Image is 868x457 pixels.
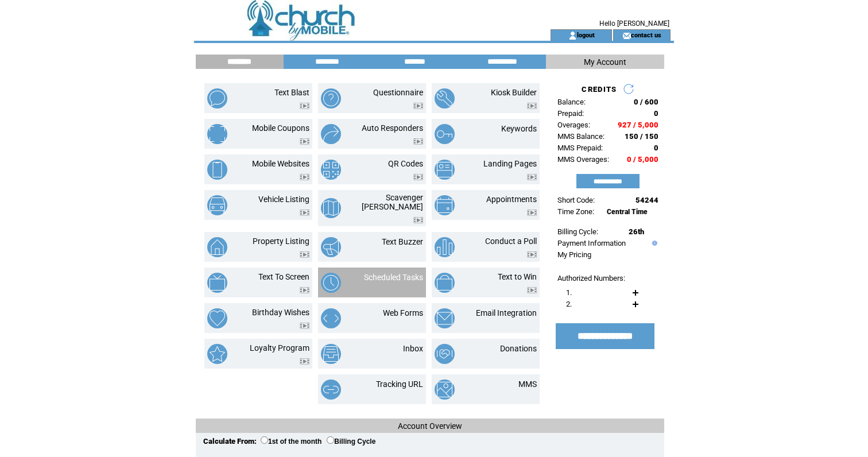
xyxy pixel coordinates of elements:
img: keywords.png [435,124,455,144]
span: Account Overview [398,421,462,431]
a: Vehicle Listing [258,195,309,204]
img: vehicle-listing.png [207,195,227,215]
a: Mobile Websites [252,159,309,168]
img: video.png [527,103,537,109]
img: video.png [300,287,309,293]
span: Balance: [557,98,586,106]
span: 26th [629,227,644,236]
img: contact_us_icon.gif [622,31,631,40]
a: Web Forms [383,308,423,317]
a: QR Codes [388,159,423,168]
span: 1. [566,288,572,297]
span: Prepaid: [557,109,584,118]
img: scheduled-tasks.png [321,273,341,293]
span: 0 / 600 [634,98,658,106]
a: Scheduled Tasks [364,273,423,282]
img: qr-codes.png [321,160,341,180]
span: MMS Overages: [557,155,609,164]
a: Mobile Coupons [252,123,309,133]
img: video.png [300,103,309,109]
img: landing-pages.png [435,160,455,180]
a: Auto Responders [362,123,423,133]
img: video.png [527,287,537,293]
img: auto-responders.png [321,124,341,144]
img: text-buzzer.png [321,237,341,257]
img: loyalty-program.png [207,344,227,364]
a: logout [577,31,595,38]
label: 1st of the month [261,437,321,446]
a: Birthday Wishes [252,308,309,317]
span: 2. [566,300,572,308]
span: Calculate From: [203,437,257,446]
img: text-to-win.png [435,273,455,293]
img: video.png [527,174,537,180]
img: video.png [300,358,309,365]
img: video.png [300,323,309,329]
img: video.png [413,217,423,223]
img: property-listing.png [207,237,227,257]
img: video.png [413,174,423,180]
a: Appointments [486,195,537,204]
span: 0 [654,144,658,152]
a: Keywords [501,124,537,133]
img: scavenger-hunt.png [321,198,341,218]
span: Overages: [557,121,590,129]
a: Landing Pages [483,159,537,168]
a: Scavenger [PERSON_NAME] [362,193,423,211]
img: mobile-coupons.png [207,124,227,144]
img: conduct-a-poll.png [435,237,455,257]
img: inbox.png [321,344,341,364]
a: Tracking URL [376,379,423,389]
a: MMS [518,379,537,389]
a: Property Listing [253,237,309,246]
a: Loyalty Program [250,343,309,353]
span: 0 [654,109,658,118]
img: video.png [527,251,537,258]
img: video.png [527,210,537,216]
img: tracking-url.png [321,379,341,400]
img: video.png [300,251,309,258]
a: My Pricing [557,250,591,259]
img: help.gif [649,241,657,246]
a: Questionnaire [373,88,423,97]
span: 0 / 5,000 [627,155,658,164]
a: Text Buzzer [382,237,423,246]
img: birthday-wishes.png [207,308,227,328]
img: video.png [300,210,309,216]
span: 54244 [635,196,658,204]
img: text-blast.png [207,88,227,109]
input: 1st of the month [261,436,268,444]
a: Donations [500,344,537,353]
a: Inbox [403,344,423,353]
span: My Account [584,57,626,67]
a: Text to Win [498,272,537,281]
img: mobile-websites.png [207,160,227,180]
span: Short Code: [557,196,595,204]
img: video.png [300,138,309,145]
label: Billing Cycle [327,437,375,446]
span: 150 / 150 [625,132,658,141]
span: Time Zone: [557,207,594,216]
a: Text Blast [274,88,309,97]
img: mms.png [435,379,455,400]
img: account_icon.gif [568,31,577,40]
a: Kiosk Builder [491,88,537,97]
img: web-forms.png [321,308,341,328]
a: contact us [631,31,661,38]
span: Billing Cycle: [557,227,598,236]
span: 927 / 5,000 [618,121,658,129]
span: Hello [PERSON_NAME] [599,20,669,28]
img: appointments.png [435,195,455,215]
span: Central Time [607,208,648,216]
span: MMS Prepaid: [557,144,603,152]
span: MMS Balance: [557,132,604,141]
img: questionnaire.png [321,88,341,109]
span: Authorized Numbers: [557,274,625,282]
img: kiosk-builder.png [435,88,455,109]
img: text-to-screen.png [207,273,227,293]
a: Payment Information [557,239,626,247]
a: Email Integration [476,308,537,317]
span: CREDITS [582,85,617,94]
img: video.png [300,174,309,180]
img: donations.png [435,344,455,364]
